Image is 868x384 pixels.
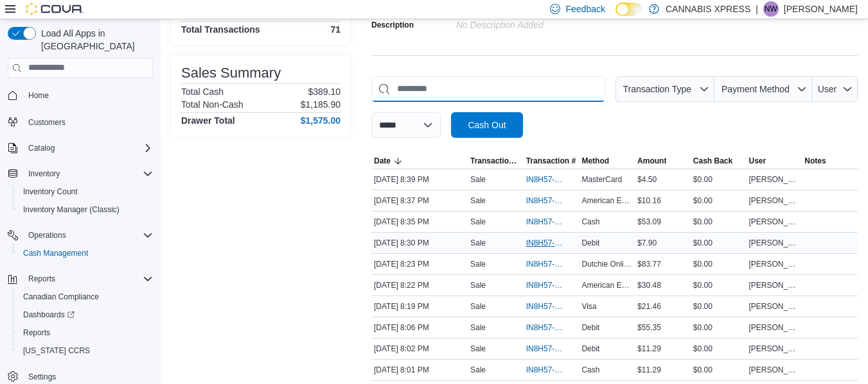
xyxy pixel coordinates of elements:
span: [PERSON_NAME] [749,217,800,227]
span: Payment Method [722,84,790,94]
span: Method [581,156,609,166]
span: Reports [18,325,153,340]
span: $10.16 [637,196,661,206]
button: Reports [23,271,60,287]
button: IN8H57-726668 [526,299,577,314]
button: Date [371,153,468,169]
span: Inventory [28,169,60,179]
div: $0.00 [691,193,747,208]
button: Cash Out [451,112,523,138]
span: Inventory Count [18,184,153,199]
button: Amount [635,153,691,169]
div: $0.00 [691,172,747,187]
span: Transaction # [526,156,576,166]
button: Cash Back [691,153,747,169]
span: Customers [23,113,153,129]
span: IN8H57-726670 [526,259,564,269]
span: [PERSON_NAME] [749,322,800,333]
div: $0.00 [691,214,747,230]
span: $21.46 [637,301,661,312]
div: [DATE] 8:01 PM [371,362,468,378]
p: | [756,1,758,17]
div: No Description added [456,15,628,30]
button: Customers [3,112,158,131]
button: Transaction Type [616,76,714,102]
label: Description [371,20,414,30]
span: Date [374,156,391,166]
span: Reports [23,328,50,338]
span: IN8H57-726661 [526,365,564,375]
h4: 71 [330,24,341,35]
span: Amount [637,156,666,166]
div: $0.00 [691,235,747,251]
span: IN8H57-726664 [526,344,564,354]
button: User [812,76,858,102]
div: $0.00 [691,362,747,378]
p: Sale [470,280,486,290]
span: Cash Management [18,246,153,261]
span: IN8H57-726675 [526,217,564,227]
button: IN8H57-726677 [526,172,577,187]
span: IN8H57-726666 [526,322,564,333]
span: [PERSON_NAME] [749,238,800,248]
button: IN8H57-726676 [526,193,577,208]
span: Operations [28,230,66,240]
div: [DATE] 8:23 PM [371,256,468,272]
span: $83.77 [637,259,661,269]
span: Customers [28,117,66,128]
span: $30.48 [637,280,661,290]
a: Inventory Count [18,184,83,199]
span: Reports [28,274,55,284]
a: Reports [18,325,55,340]
span: Cash Out [468,119,506,131]
a: Cash Management [18,246,93,261]
p: Sale [470,196,486,206]
span: NW [765,1,777,17]
button: Transaction Type [468,153,524,169]
button: Inventory Count [13,183,158,201]
div: [DATE] 8:39 PM [371,172,468,187]
span: $11.29 [637,365,661,375]
div: [DATE] 8:30 PM [371,235,468,251]
div: Nathan Wilson [763,1,779,17]
button: IN8H57-726664 [526,341,577,356]
p: CANNABIS XPRESS [666,1,750,17]
button: Catalog [3,139,158,157]
div: [DATE] 8:02 PM [371,341,468,356]
span: [PERSON_NAME] [749,301,800,312]
span: Inventory [23,166,153,181]
span: [PERSON_NAME] [749,280,800,290]
button: Operations [3,226,158,244]
span: American Express [581,196,632,206]
span: IN8H57-726676 [526,196,564,206]
p: $1,185.90 [301,99,341,110]
span: Dutchie Online Payment [581,259,632,269]
div: [DATE] 8:22 PM [371,278,468,293]
button: Canadian Compliance [13,288,158,306]
span: Inventory Manager (Classic) [18,202,153,217]
p: [PERSON_NAME] [784,1,858,17]
a: Home [23,88,54,103]
p: Sale [470,322,486,333]
button: IN8H57-726666 [526,320,577,335]
div: [DATE] 8:06 PM [371,320,468,335]
a: Dashboards [18,307,80,322]
span: $7.90 [637,238,657,248]
span: Home [28,90,49,101]
button: Reports [3,270,158,288]
a: Customers [23,115,71,130]
div: $0.00 [691,299,747,314]
div: [DATE] 8:19 PM [371,299,468,314]
span: Cash [581,217,599,227]
span: Transaction Type [623,84,691,94]
h4: Total Transactions [181,24,260,35]
button: Method [579,153,635,169]
span: Dark Mode [616,16,616,17]
a: [US_STATE] CCRS [18,343,95,358]
span: IN8H57-726677 [526,174,564,185]
button: IN8H57-726673 [526,235,577,251]
span: [PERSON_NAME] [749,196,800,206]
div: $0.00 [691,320,747,335]
button: Cash Management [13,244,158,262]
div: $0.00 [691,256,747,272]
